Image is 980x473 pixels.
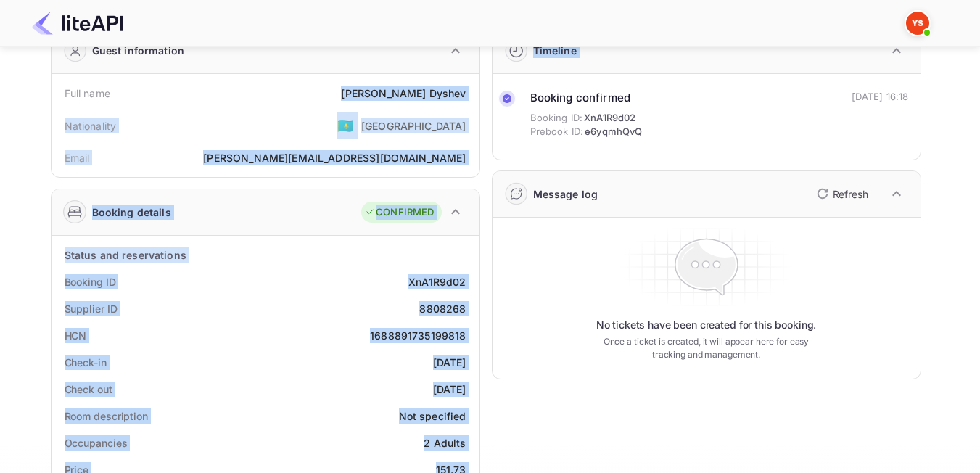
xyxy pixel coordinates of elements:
p: Refresh [833,186,868,202]
div: Supplier ID [65,301,118,316]
span: Booking ID: [530,111,583,126]
div: CONFIRMED [365,205,434,220]
div: Full name [65,86,110,101]
div: [GEOGRAPHIC_DATA] [361,118,466,133]
div: 1688891735199818 [370,328,466,343]
div: 2 Adults [424,435,466,451]
div: [PERSON_NAME][EMAIL_ADDRESS][DOMAIN_NAME] [203,150,466,165]
img: Yandex Support [906,12,929,35]
span: United States [337,112,354,139]
div: Room description [65,408,148,424]
span: Prebook ID: [530,125,584,139]
div: Guest information [92,43,185,58]
p: Once a ticket is created, it will appear here for easy tracking and management. [592,335,821,361]
div: Occupancies [65,435,128,451]
span: e6yqmhQvQ [585,125,642,139]
div: Email [65,150,90,165]
div: Booking confirmed [530,90,643,107]
img: LiteAPI Logo [32,12,123,35]
span: XnA1R9d02 [584,111,635,126]
div: [DATE] 16:18 [852,90,909,104]
div: [PERSON_NAME] Dyshev [341,86,466,101]
div: Booking ID [65,274,116,289]
div: Check out [65,382,112,397]
button: Refresh [808,182,874,205]
div: Not specified [399,408,466,424]
div: HCN [65,328,87,343]
div: Message log [533,186,598,202]
div: Booking details [92,205,171,220]
div: [DATE] [433,355,466,370]
div: Check-in [65,355,107,370]
div: Timeline [533,43,577,58]
div: Status and reservations [65,247,186,263]
div: [DATE] [433,382,466,397]
div: 8808268 [419,301,466,316]
div: XnA1R9d02 [408,274,466,289]
p: No tickets have been created for this booking. [596,318,817,332]
div: Nationality [65,118,117,133]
